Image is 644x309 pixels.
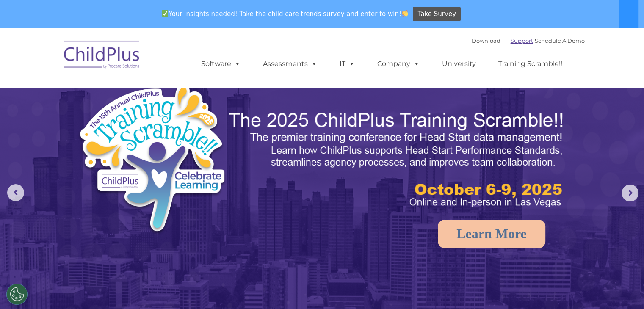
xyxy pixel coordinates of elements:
[331,55,363,72] a: IT
[193,55,249,72] a: Software
[511,37,533,44] a: Support
[60,35,144,77] img: ChildPlus by Procare Solutions
[6,284,28,305] button: Cookies Settings
[118,56,144,62] span: Last name
[438,220,545,248] a: Learn More
[472,37,500,44] a: Download
[490,55,571,72] a: Training Scramble!!
[413,7,461,22] a: Take Survey
[472,37,585,44] font: |
[158,6,412,22] span: Your insights needed! Take the child care trends survey and enter to win!
[434,55,484,72] a: University
[418,7,456,22] span: Take Survey
[535,37,585,44] a: Schedule A Demo
[369,55,428,72] a: Company
[402,10,408,17] img: 👏
[118,91,154,97] span: Phone number
[162,10,168,17] img: ✅
[254,55,326,72] a: Assessments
